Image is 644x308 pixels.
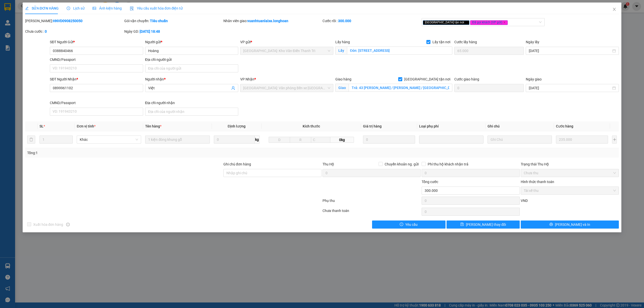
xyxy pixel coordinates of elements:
span: VP Nhận [240,77,254,81]
span: Đơn vị tính [77,124,96,128]
span: 0kg [330,137,354,143]
span: Ảnh kiện hàng [93,6,122,10]
div: Địa chỉ người gửi [145,57,238,62]
div: Phụ thu [322,198,421,207]
div: Chưa cước : [25,29,123,34]
span: Yêu cầu xuất hóa đơn điện tử [130,6,183,10]
button: delete [27,136,35,144]
div: Nhân viên giao: [223,18,321,24]
span: info-circle [66,223,70,226]
span: clock-circle [67,7,70,10]
b: 0 [45,29,47,33]
input: Ghi chú đơn hàng [223,169,321,177]
span: close [465,21,467,24]
b: Tiêu chuẩn [150,19,168,23]
button: Close [607,3,621,17]
img: icon [130,7,134,11]
label: Cước lấy hàng [454,40,477,44]
span: close [612,7,616,11]
span: Thu Hộ [323,162,334,166]
span: Lấy [335,47,347,55]
span: Tài xế thu [524,187,616,194]
input: Ngày giao [529,85,611,91]
button: save[PERSON_NAME] thay đổi [447,221,520,229]
div: Người gửi [145,39,238,45]
div: Cước rồi : [323,18,421,24]
input: Cước giao hàng [454,84,524,92]
div: CMND/Passport [50,100,143,106]
span: save [460,223,464,227]
span: Hải Phòng: Văn phòng Bến xe Thượng Lý [243,84,330,92]
span: Kích thước [303,124,320,128]
span: kg [255,136,260,144]
label: Cước giao hàng [454,77,479,81]
span: Cước hàng [556,124,573,128]
label: Hình thức thanh toán [521,180,554,184]
span: Giá trị hàng [363,124,382,128]
input: Ghi Chú [488,136,552,144]
input: Cước lấy hàng [454,47,524,55]
label: Ngày giao [526,77,542,81]
span: Chưa thu [524,169,616,177]
span: close [503,21,506,24]
div: Ngày GD: [124,29,222,34]
th: Loại phụ phí [417,121,486,131]
span: Lịch sử [67,6,85,10]
div: CMND/Passport [50,57,143,62]
div: SĐT Người Gửi [50,39,143,45]
span: exclamation-circle [400,223,403,227]
input: C [311,137,330,143]
th: Ghi chú [486,121,554,131]
div: [PERSON_NAME]: [25,18,123,24]
div: Người nhận [145,76,238,82]
span: Đã gọi khách (VP gửi) [470,20,508,25]
button: printer[PERSON_NAME] và In [521,221,619,229]
input: 0 [556,136,608,144]
button: plus [612,136,617,144]
label: Ngày lấy [526,40,539,44]
span: Tên hàng [145,124,162,128]
span: printer [549,223,553,227]
span: Giao [335,84,349,92]
button: exclamation-circleYêu cầu [372,221,446,229]
span: [PERSON_NAME] và In [555,222,590,227]
span: close-circle [612,49,616,53]
span: Xuất hóa đơn hàng [31,222,65,227]
input: 0 [363,136,415,144]
span: SL [39,124,44,128]
span: picture [93,7,96,10]
input: D [269,137,290,143]
input: VD: Bàn, Ghế [145,136,210,144]
div: Chưa thanh toán [322,208,421,217]
b: 300.000 [338,19,351,23]
span: Giao hàng [335,77,351,81]
span: SỬA ĐƠN HÀNG [25,6,59,10]
span: Phí thu hộ khách nhận trả [426,161,470,167]
div: Tổng: 1 [27,150,248,156]
span: user-add [231,86,235,90]
div: VP gửi [240,39,333,45]
input: Địa chỉ của người nhận [145,108,238,116]
label: Ghi chú đơn hàng [223,162,251,166]
span: Hà Nội: Kho Văn Điển Thanh Trì [243,47,330,55]
span: Yêu cầu [405,222,418,227]
div: Trạng thái Thu Hộ [521,161,619,167]
span: Chuyển khoản ng. gửi [383,161,421,167]
span: VND [521,199,528,203]
input: Địa chỉ của người gửi [145,64,238,72]
span: Lấy hàng [335,40,350,44]
div: Địa chỉ người nhận [145,100,238,106]
span: close-circle [612,86,616,90]
div: SĐT Người Nhận [50,76,143,82]
b: vuanhtuanlaixe.longhoan [247,19,288,23]
span: [GEOGRAPHIC_DATA] tận nơi [402,76,452,82]
div: Gói vận chuyển: [124,18,222,24]
b: [DATE] 18:48 [140,29,160,33]
span: [GEOGRAPHIC_DATA] tận nơi [423,20,469,25]
input: R [290,137,311,143]
span: edit [25,7,29,10]
span: Tổng cước [422,180,438,184]
span: [PERSON_NAME] thay đổi [466,222,506,227]
input: Lấy tận nơi [347,47,452,55]
input: Ngày lấy [529,48,611,54]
